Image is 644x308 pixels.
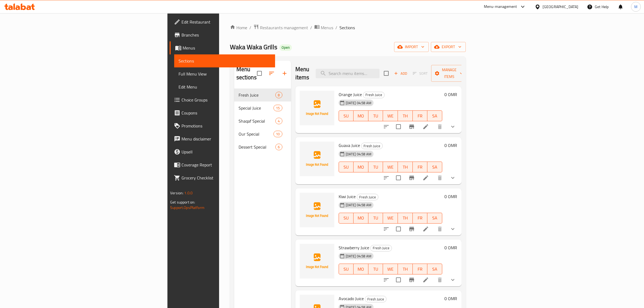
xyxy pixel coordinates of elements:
[275,118,282,124] div: items
[380,120,393,133] button: sort-choices
[405,120,418,133] button: Branch-specific-item
[393,172,404,184] span: Select to update
[316,69,379,78] input: search
[314,24,333,31] a: Menus
[413,110,428,121] button: FR
[356,265,366,273] span: MO
[543,4,578,10] div: [GEOGRAPHIC_DATA]
[444,244,457,251] h6: 0 OMR
[181,136,271,142] span: Menu disclaimer
[341,265,352,273] span: SU
[339,162,354,172] button: SU
[300,142,334,176] img: Guava Juice
[339,110,354,121] button: SU
[344,202,374,208] span: [DATE] 04:58 AM
[450,175,456,181] svg: Show Choices
[415,214,425,222] span: FR
[363,92,384,98] span: Fresh Juice
[430,163,440,171] span: SA
[335,24,337,31] li: /
[170,106,275,119] a: Coupons
[383,110,398,121] button: WE
[381,68,392,79] span: Select section
[276,145,282,150] span: 6
[356,214,366,222] span: MO
[234,140,291,153] div: Dessert Special6
[371,265,381,273] span: TU
[363,92,385,98] div: Fresh Juice
[260,24,308,31] span: Restaurants management
[300,193,334,227] img: Kiwi Juice
[354,213,368,224] button: MO
[239,131,274,137] span: Our Special
[450,226,456,232] svg: Show Choices
[368,110,383,121] button: TU
[392,69,409,78] span: Add item
[422,277,429,283] a: Edit menu item
[413,162,428,172] button: FR
[484,4,517,10] div: Menu-management
[344,100,374,106] span: [DATE] 04:58 AM
[339,90,362,99] span: Orange Juice
[415,163,425,171] span: FR
[339,141,360,149] span: Guava Juice
[413,213,428,224] button: FR
[230,41,277,53] span: Waka Waka Grills
[393,274,404,286] span: Select to update
[430,112,440,120] span: SA
[339,213,354,224] button: SU
[400,112,411,120] span: TH
[433,171,446,184] button: delete
[354,162,368,172] button: MO
[341,163,352,171] span: SU
[371,214,381,222] span: TU
[230,24,466,31] nav: breadcrumb
[273,131,282,137] div: items
[339,244,369,252] span: Strawberry Juice
[371,112,381,120] span: TU
[400,163,411,171] span: TH
[380,171,393,184] button: sort-choices
[361,143,382,149] span: Fresh Juice
[405,222,418,235] button: Branch-specific-item
[368,264,383,274] button: TU
[398,213,413,224] button: TH
[400,214,411,222] span: TH
[170,28,275,41] a: Branches
[234,86,291,156] nav: Menu sections
[356,112,366,120] span: MO
[422,175,429,181] a: Edit menu item
[354,110,368,121] button: MO
[170,145,275,158] a: Upsell
[234,127,291,140] div: Our Special10
[321,24,333,31] span: Menus
[179,71,271,77] span: Full Menu View
[430,265,440,273] span: SA
[184,189,193,196] span: 1.0.0
[365,296,386,302] span: Fresh Juice
[446,273,459,286] button: show more
[170,189,183,196] span: Version:
[234,114,291,127] div: Shaqaf Special4
[435,67,463,80] span: Manage items
[365,296,387,302] div: Fresh Juice
[341,214,352,222] span: SU
[300,91,334,125] img: Orange Juice
[274,132,282,137] span: 10
[181,19,271,25] span: Edit Restaurant
[383,213,398,224] button: WE
[427,162,442,172] button: SA
[170,158,275,171] a: Coverage Report
[170,41,275,54] a: Menus
[339,24,355,31] span: Sections
[422,123,429,130] a: Edit menu item
[344,152,374,157] span: [DATE] 04:58 AM
[274,106,282,111] span: 15
[413,264,428,274] button: FR
[392,69,409,78] button: Add
[431,42,466,52] button: export
[368,162,383,172] button: TU
[383,264,398,274] button: WE
[170,93,275,106] a: Choice Groups
[394,42,429,52] button: import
